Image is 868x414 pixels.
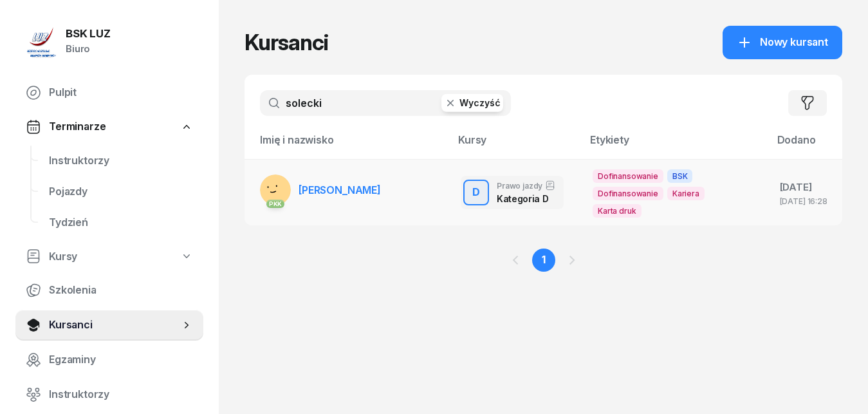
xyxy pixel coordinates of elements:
[66,28,111,39] div: BSK LUZ
[49,84,193,101] span: Pulpit
[260,174,381,205] a: PKK[PERSON_NAME]
[49,386,193,403] span: Instruktorzy
[593,169,663,183] span: Dofinansowanie
[497,193,555,204] div: Kategoria D
[760,34,828,51] span: Nowy kursant
[49,317,180,334] span: Kursanci
[15,242,203,272] a: Kursy
[49,352,193,368] span: Egzaminy
[15,77,203,108] a: Pulpit
[780,197,832,205] div: [DATE] 16:28
[780,179,832,196] div: [DATE]
[582,131,770,159] th: Etykiety
[15,379,203,410] a: Instruktorzy
[770,131,842,159] th: Dodano
[49,249,77,265] span: Kursy
[49,183,193,200] span: Pojazdy
[497,180,555,191] div: Prawo jazdy
[532,249,555,272] a: 1
[49,282,193,299] span: Szkolenia
[667,169,693,183] span: BSK
[723,26,842,59] a: Nowy kursant
[463,180,489,205] button: D
[49,214,193,231] span: Tydzień
[593,204,641,218] span: Karta druk
[15,275,203,306] a: Szkolenia
[441,94,503,112] button: Wyczyść
[15,344,203,375] a: Egzaminy
[299,183,381,196] span: [PERSON_NAME]
[39,146,203,176] a: Instruktorzy
[66,41,111,57] div: Biuro
[49,153,193,169] span: Instruktorzy
[245,131,450,159] th: Imię i nazwisko
[260,90,511,116] input: Szukaj
[49,118,106,135] span: Terminarze
[39,207,203,238] a: Tydzień
[593,187,663,200] span: Dofinansowanie
[266,200,285,208] div: PKK
[667,187,705,200] span: Kariera
[15,112,203,142] a: Terminarze
[39,176,203,207] a: Pojazdy
[15,310,203,341] a: Kursanci
[467,182,485,203] div: D
[450,131,582,159] th: Kursy
[245,31,328,54] h1: Kursanci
